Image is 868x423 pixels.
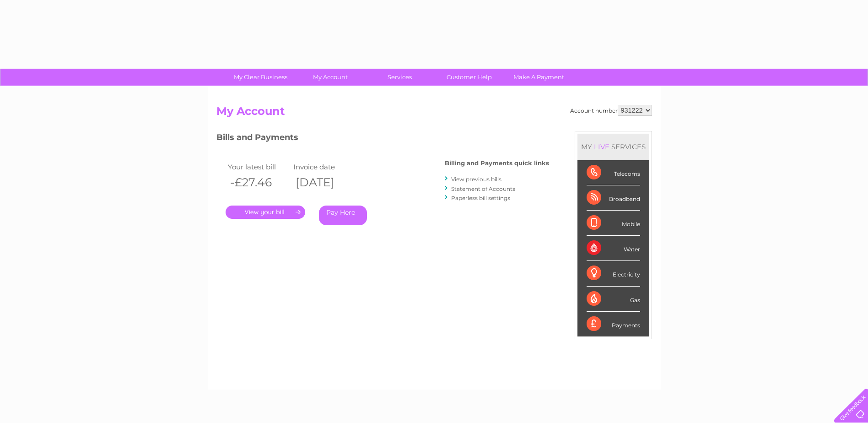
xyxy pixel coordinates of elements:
[577,134,649,160] div: MY SERVICES
[292,69,368,86] a: My Account
[223,69,298,86] a: My Clear Business
[501,69,577,86] a: Make A Payment
[226,206,305,219] a: .
[592,142,611,151] div: LIVE
[216,131,549,147] h3: Bills and Payments
[362,69,437,86] a: Services
[587,211,640,236] div: Mobile
[291,161,357,173] td: Invoice date
[451,195,510,201] a: Paperless bill settings
[587,312,640,336] div: Payments
[226,173,291,192] th: -£27.46
[216,105,652,122] h2: My Account
[570,105,652,116] div: Account number
[291,173,357,192] th: [DATE]
[587,160,640,185] div: Telecoms
[319,206,367,225] a: Pay Here
[226,161,291,173] td: Your latest bill
[451,176,501,183] a: View previous bills
[587,236,640,261] div: Water
[587,185,640,211] div: Broadband
[587,287,640,312] div: Gas
[451,185,515,192] a: Statement of Accounts
[431,69,507,86] a: Customer Help
[587,261,640,286] div: Electricity
[445,160,549,167] h4: Billing and Payments quick links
